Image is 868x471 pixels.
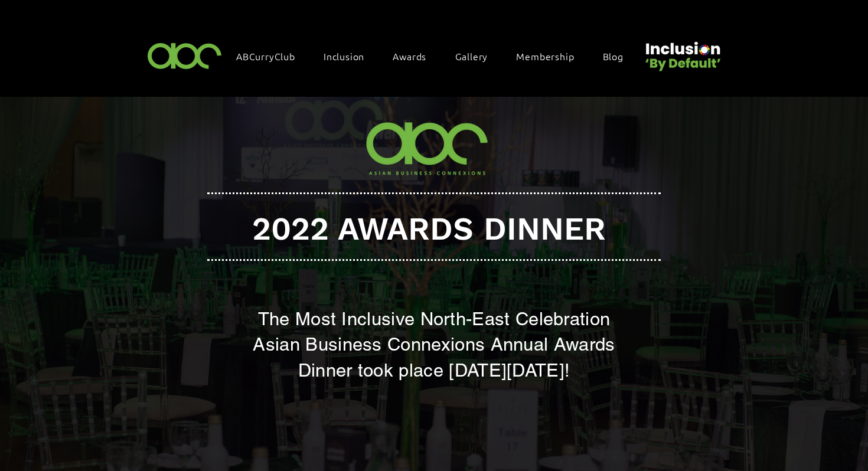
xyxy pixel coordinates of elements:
[236,50,295,63] span: ABCurryClub
[324,50,364,63] span: Inclusion
[253,308,615,381] span: The Most Inclusive North-East Celebration Asian Business Connexions Annual Awards Dinner took pla...
[603,50,624,63] span: Blog
[449,44,506,68] a: Gallery
[387,44,444,68] div: Awards
[230,44,641,68] nav: Site
[230,44,313,68] a: ABCurryClub
[516,50,574,63] span: Membership
[510,44,592,68] a: Membership
[252,210,606,247] span: 2022 AWARDS DINNER
[597,44,641,68] a: Blog
[455,50,488,63] span: Gallery
[144,38,226,73] img: ABC-Logo-Blank-Background-01-01-2.png
[318,44,382,68] div: Inclusion
[641,32,723,73] img: Untitled design (22).png
[358,112,498,184] img: ABC-Logo-Blank-Background-01-01-2.png
[393,50,426,63] span: Awards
